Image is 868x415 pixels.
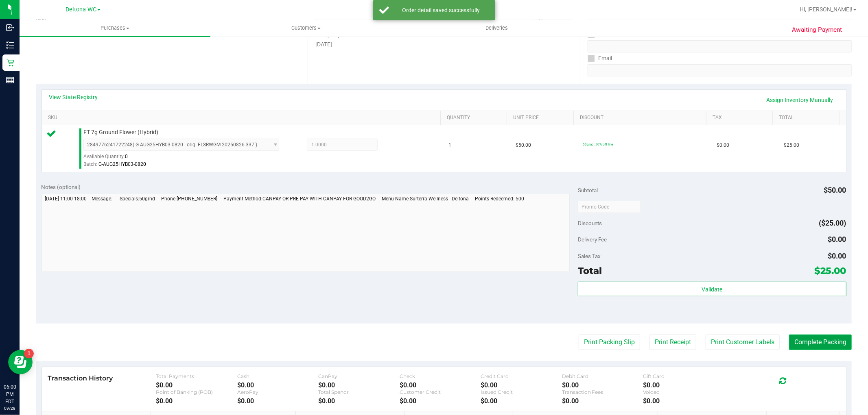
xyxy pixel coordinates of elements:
a: View State Registry [49,93,98,101]
div: $0.00 [156,397,237,405]
button: Validate [578,282,846,296]
span: $0.00 [828,252,846,260]
label: Email [588,52,612,64]
span: $50.00 [516,141,531,149]
span: $25.00 [815,265,846,276]
input: Format: (999) 999-9999 [588,40,852,52]
span: Validate [702,286,722,293]
div: $0.00 [400,397,481,405]
button: Print Customer Labels [706,335,780,350]
div: $0.00 [237,381,318,389]
span: Batch: [83,161,97,167]
inline-svg: Retail [6,59,14,67]
div: Issued Credit [481,389,562,395]
div: Check [400,373,481,379]
div: $0.00 [156,381,237,389]
div: Available Quantity: [83,151,289,167]
div: $0.00 [643,381,724,389]
p: 06:00 PM EDT [4,383,16,405]
input: Promo Code [578,201,641,213]
a: Quantity [447,115,504,121]
span: Customers [211,24,401,32]
div: Customer Credit [400,389,481,395]
span: Deltona WC [66,6,96,13]
button: Print Receipt [649,335,696,350]
a: Tax [713,115,770,121]
div: Order detail saved successfully [394,6,489,14]
span: 50grnd: 50% off line [583,142,613,146]
span: Subtotal [578,187,598,193]
div: $0.00 [400,381,481,389]
div: Cash [237,373,318,379]
button: Print Packing Slip [579,335,640,350]
inline-svg: Inbound [6,24,14,32]
span: 0 [125,154,128,159]
span: $0.00 [717,141,729,149]
a: Unit Price [514,115,571,121]
div: Total Payments [156,373,237,379]
div: $0.00 [562,381,643,389]
div: Credit Card [481,373,562,379]
div: $0.00 [562,397,643,405]
span: Total [578,265,602,276]
inline-svg: Reports [6,76,14,84]
div: Gift Card [643,373,724,379]
a: Purchases [20,20,210,37]
span: G-AUG25HYB03-0820 [98,161,146,167]
button: Complete Packing [789,335,852,350]
span: Sales Tax [578,253,601,259]
span: Discounts [578,216,602,230]
div: Transaction Fees [562,389,643,395]
div: Total Spendr [318,389,399,395]
div: Voided [643,389,724,395]
span: $25.00 [784,141,799,149]
span: Delivery Fee [578,236,607,243]
iframe: Resource center [8,350,33,374]
iframe: Resource center unread badge [24,349,34,359]
div: $0.00 [237,397,318,405]
div: CanPay [318,373,399,379]
a: Deliveries [401,20,592,37]
div: [DATE] [315,40,572,49]
span: Awaiting Payment [792,25,842,35]
div: $0.00 [643,397,724,405]
div: $0.00 [481,397,562,405]
span: ($25.00) [819,219,846,227]
span: Notes (optional) [42,184,81,190]
a: Discount [580,115,703,121]
div: Debit Card [562,373,643,379]
span: Purchases [20,24,210,32]
span: $0.00 [828,235,846,243]
a: Customers [210,20,401,37]
a: Assign Inventory Manually [761,93,839,107]
div: $0.00 [481,381,562,389]
span: Hi, [PERSON_NAME]! [800,6,853,13]
a: SKU [48,115,437,121]
div: $0.00 [318,381,399,389]
span: $50.00 [824,186,846,194]
div: Point of Banking (POB) [156,389,237,395]
a: Total [779,115,836,121]
inline-svg: Inventory [6,41,14,49]
p: 09/28 [4,405,16,411]
span: FT 7g Ground Flower (Hybrid) [83,128,158,136]
span: 1 [449,141,452,149]
div: AeroPay [237,389,318,395]
span: Deliveries [474,24,519,32]
div: $0.00 [318,397,399,405]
